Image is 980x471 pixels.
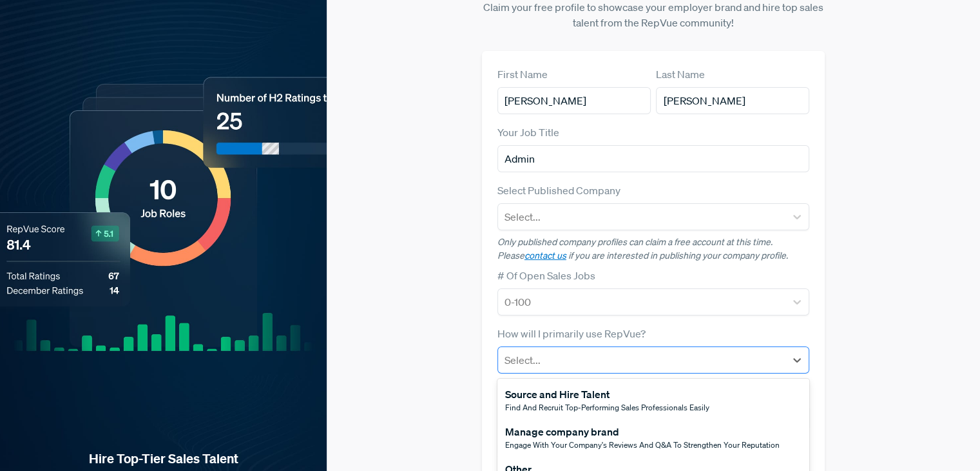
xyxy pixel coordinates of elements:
[497,235,809,263] p: Only published company profiles can claim a free account at this time. Please if you are interest...
[505,402,709,413] span: Find and recruit top-performing sales professionals easily
[497,183,620,198] label: Select Published Company
[497,87,651,114] input: First Name
[505,386,709,402] div: Source and Hire Talent
[497,66,548,82] label: First Name
[505,439,780,450] span: Engage with your company's reviews and Q&A to strengthen your reputation
[497,145,809,172] input: Title
[497,268,595,283] label: # Of Open Sales Jobs
[497,326,646,341] label: How will I primarily use RepVue?
[505,424,780,439] div: Manage company brand
[497,125,559,140] label: Your Job Title
[656,66,705,82] label: Last Name
[524,250,566,261] a: contact us
[21,450,306,467] strong: Hire Top-Tier Sales Talent
[656,87,809,114] input: Last Name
